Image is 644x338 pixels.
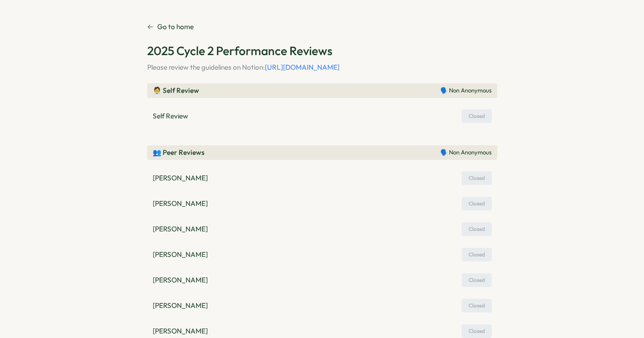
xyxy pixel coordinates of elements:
h2: 2025 Cycle 2 Performance Reviews [147,43,497,59]
p: Self Review [153,111,188,121]
p: [PERSON_NAME] [153,199,208,209]
p: 🗣️ Non Anonymous [440,149,492,157]
p: [PERSON_NAME] [153,326,208,336]
p: [PERSON_NAME] [153,275,208,285]
a: Go to home [147,22,194,32]
p: [PERSON_NAME] [153,173,208,183]
p: 🧑‍💼 Self Review [153,86,199,96]
p: 👥 Peer Reviews [153,148,205,158]
p: 🗣️ Non Anonymous [440,87,492,95]
p: [PERSON_NAME] [153,301,208,311]
p: Please review the guidelines on Notion: [147,62,497,72]
p: Go to home [157,22,194,32]
a: [URL][DOMAIN_NAME] [265,63,340,72]
p: [PERSON_NAME] [153,224,208,234]
p: [PERSON_NAME] [153,250,208,260]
